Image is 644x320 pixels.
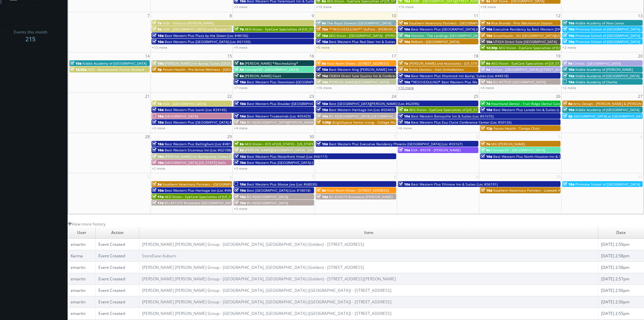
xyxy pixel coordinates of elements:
span: 10a [70,61,81,66]
span: 10a [316,194,328,199]
td: [DATE] 2:58pm [598,250,644,261]
span: 10a [152,142,164,146]
td: Event Created [96,261,139,273]
span: Executive Residency by Best Western [DATE] (Loc #44764) [493,27,587,31]
a: +2 more [563,45,576,50]
span: 9a [481,61,490,66]
span: [PERSON_NAME][GEOGRAPHIC_DATA] [329,80,389,84]
span: Horizon - The Landings [GEOGRAPHIC_DATA] [411,33,483,38]
span: 10a [316,142,328,146]
span: Best Western Plus Laredo Inn & Suites (Loc #44702) [493,107,578,112]
span: 10a [399,114,410,119]
span: Best Western Plus Bellingham (Loc #48188) [165,142,236,146]
span: 8a [399,67,408,72]
td: [DATE] 2:55pm [598,308,644,319]
span: Best Western Tradewinds (Loc #05429) [247,114,311,119]
span: AEG Vision - [GEOGRAPHIC_DATA] - [PERSON_NAME][GEOGRAPHIC_DATA] [329,33,445,38]
td: Date [598,227,644,238]
a: +2 more [563,85,576,90]
span: 10a [481,27,492,31]
span: 15 [226,52,233,60]
span: 10a [481,39,492,44]
td: [DATE] 2:58pm [598,261,644,273]
span: 20 [637,52,643,60]
span: 10 [555,173,561,180]
a: [PERSON_NAME] [PERSON_NAME] Group - [GEOGRAPHIC_DATA], [GEOGRAPHIC_DATA] ([GEOGRAPHIC_DATA]) - [S... [142,299,391,305]
span: 5 [147,173,150,180]
span: 8a [234,61,244,66]
td: User [68,227,96,238]
span: 11 [473,12,479,19]
span: 10a [563,27,574,31]
span: 7a [152,21,162,25]
span: 10a [563,21,574,25]
span: 10a [234,182,246,187]
span: 1a [481,21,490,25]
td: emartin [68,308,96,319]
span: [PERSON_NAME] and Associates - [US_STATE][GEOGRAPHIC_DATA] [409,61,515,66]
span: BU #24319 Brookdale [PERSON_NAME] [329,194,392,199]
span: 7a [481,101,490,106]
span: 10a [399,80,410,84]
span: Best Western Plus Shamrock Inn &amp; Suites (Loc #44518) [411,73,508,78]
a: +10 more [398,85,414,90]
span: 10a [316,80,328,84]
span: 10a [399,33,410,38]
span: 10a [563,73,574,78]
span: [PERSON_NAME] *Rescheduling* [245,61,298,66]
span: 10a [234,114,246,119]
span: BU #[GEOGRAPHIC_DATA] [247,194,288,199]
span: 9a [234,67,244,72]
span: 10a [152,107,164,112]
span: 8a [234,148,244,152]
span: Best Western Plus [GEOGRAPHIC_DATA] (Loc #64008) [411,27,497,31]
span: 10a [481,154,492,159]
span: 8a [399,107,408,112]
span: 1 [393,133,397,140]
span: Kiddie Academy of [GEOGRAPHIC_DATA] [575,73,639,78]
span: 10a [234,154,246,159]
span: Best Western Plus Boulder [GEOGRAPHIC_DATA] (Loc #06179) [247,101,347,106]
span: 10a [234,80,246,84]
td: [DATE] 2:56pm [598,296,644,308]
span: 10a [234,188,246,193]
span: 10a [316,67,328,72]
span: 10a [152,120,164,125]
span: 10a [563,80,574,84]
a: +10 more [316,4,332,9]
span: 9a [234,73,244,78]
span: 10a [563,33,574,38]
span: 10a [481,107,492,112]
td: Event Created [96,285,139,296]
span: 10a [234,160,246,165]
span: 4 [640,133,643,140]
span: ScionHealth - KH [GEOGRAPHIC_DATA][US_STATE] [493,33,573,38]
span: 13 [637,12,643,19]
span: 7a [234,27,244,31]
a: +10 more [398,4,414,9]
span: 10a [563,107,574,112]
span: Best Western Heritage Inn (Loc #05465) [329,107,395,112]
span: 12:30p [481,45,498,50]
td: Item [139,227,598,238]
span: 7a [481,142,490,146]
a: [PERSON_NAME] [PERSON_NAME] Group - [GEOGRAPHIC_DATA], [GEOGRAPHIC_DATA] (Golden) - [STREET_ADDRE... [142,276,396,282]
span: Best Western Sicamous Inn (Loc #62108) [165,148,231,152]
a: +4 more [480,85,494,90]
span: Best Western Bonnyville Inn & Suites (Loc #61075) [411,114,494,119]
span: Southern Veterinary Partners - [GEOGRAPHIC_DATA][PERSON_NAME] [409,21,520,25]
span: 28 [144,133,150,140]
a: +6 more [398,126,412,130]
span: Heartland Dental - Trail Ridge Dental Care [491,101,560,106]
a: [PERSON_NAME] [PERSON_NAME] Group - [GEOGRAPHIC_DATA], [GEOGRAPHIC_DATA] ([GEOGRAPHIC_DATA]) - [S... [142,287,391,293]
span: 10a [316,27,328,31]
span: Best Western Plus North Houston Inn & Suites (Loc #44475) [493,154,591,159]
span: 10:30a [70,67,87,72]
span: 11 [637,173,643,180]
span: 9 [311,12,315,19]
span: 10a [234,200,246,205]
span: 9a [563,61,572,66]
span: 10a [234,101,246,106]
span: 9a [481,67,490,72]
span: Forum Health - Tampa Clinic [494,126,540,131]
